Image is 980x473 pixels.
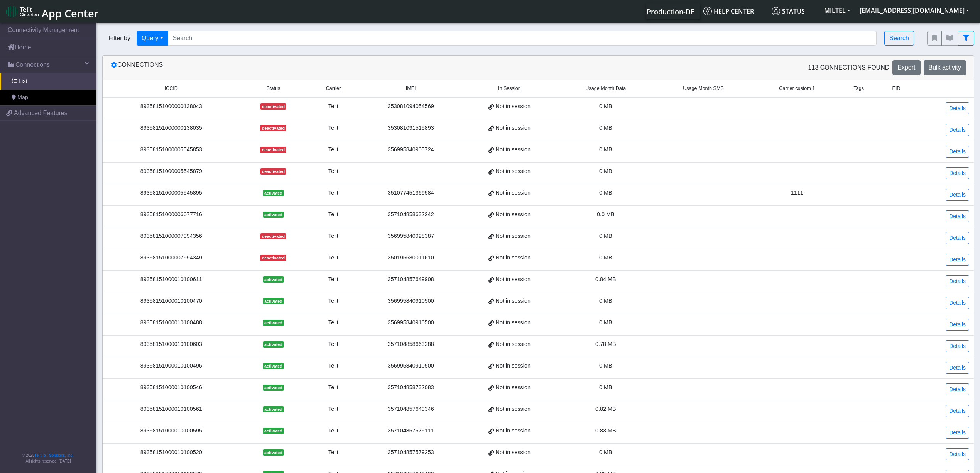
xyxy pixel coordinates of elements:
[496,340,531,349] span: Not in session
[260,168,286,175] span: deactivated
[595,276,616,282] span: 0.84 MB
[35,453,73,458] a: Telit IoT Solutions, Inc.
[312,275,355,284] div: Telit
[263,298,284,304] span: activated
[647,7,694,16] span: Production-DE
[312,362,355,370] div: Telit
[496,167,531,176] span: Not in session
[137,31,168,46] button: Query
[496,448,531,457] span: Not in session
[496,124,531,132] span: Not in session
[929,64,961,71] span: Bulk activity
[312,167,355,176] div: Telit
[946,362,969,374] a: Details
[855,3,974,17] button: [EMAIL_ADDRESS][DOMAIN_NAME]
[107,297,235,305] div: 89358151000010100470
[107,232,235,241] div: 89358151000007994356
[107,254,235,262] div: 89358151000007994349
[496,383,531,392] span: Not in session
[260,125,286,131] span: deactivated
[364,405,457,414] div: 357104857649346
[260,233,286,239] span: deactivated
[595,341,616,347] span: 0.78 MB
[599,384,612,390] span: 0 MB
[17,93,28,102] span: Map
[595,427,616,434] span: 0.83 MB
[599,363,612,369] span: 0 MB
[364,319,457,327] div: 356995840910500
[107,275,235,284] div: 89358151000010100611
[263,449,284,456] span: activated
[263,212,284,218] span: activated
[946,210,969,222] a: Details
[892,85,901,92] span: EID
[808,63,890,72] span: 113 Connections found
[263,190,284,196] span: activated
[263,428,284,434] span: activated
[772,7,805,15] span: Status
[260,147,286,153] span: deactivated
[599,190,612,196] span: 0 MB
[260,255,286,261] span: deactivated
[312,232,355,241] div: Telit
[703,7,712,15] img: knowledge.svg
[107,189,235,197] div: 89358151000005545895
[892,60,920,75] button: Export
[6,3,98,20] a: App Center
[312,124,355,132] div: Telit
[703,7,754,15] span: Help center
[585,85,626,92] span: Usage Month Data
[263,406,284,412] span: activated
[406,85,416,92] span: IMEI
[312,427,355,435] div: Telit
[312,146,355,154] div: Telit
[263,341,284,348] span: activated
[312,189,355,197] div: Telit
[946,405,969,417] a: Details
[496,297,531,305] span: Not in session
[14,109,68,118] span: Advanced Features
[897,64,915,71] span: Export
[15,60,50,70] span: Connections
[263,363,284,369] span: activated
[496,427,531,435] span: Not in session
[364,232,457,241] div: 356995840928387
[107,383,235,392] div: 89358151000010100546
[107,102,235,111] div: 89358151000000138043
[364,189,457,197] div: 351077451369584
[769,3,819,19] a: Status
[946,189,969,201] a: Details
[927,31,974,46] div: fitlers menu
[364,275,457,284] div: 357104857649908
[312,319,355,327] div: Telit
[946,275,969,287] a: Details
[263,385,284,391] span: activated
[19,77,27,86] span: List
[326,85,341,92] span: Carrier
[599,298,612,304] span: 0 MB
[107,124,235,132] div: 89358151000000138035
[946,383,969,395] a: Details
[946,448,969,460] a: Details
[105,60,538,75] div: Connections
[107,448,235,457] div: 89358151000010100520
[364,383,457,392] div: 357104858732083
[597,211,615,217] span: 0.0 MB
[312,405,355,414] div: Telit
[599,233,612,239] span: 0 MB
[779,85,815,92] span: Carrier custom 1
[946,146,969,158] a: Details
[364,210,457,219] div: 357104858632242
[312,383,355,392] div: Telit
[700,3,769,19] a: Help center
[595,406,616,412] span: 0.82 MB
[757,189,837,197] div: 1111
[263,276,284,283] span: activated
[599,168,612,174] span: 0 MB
[107,319,235,327] div: 89358151000010100488
[107,362,235,370] div: 89358151000010100496
[884,31,914,46] button: Search
[599,125,612,131] span: 0 MB
[599,103,612,109] span: 0 MB
[646,3,694,19] a: Your current platform instance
